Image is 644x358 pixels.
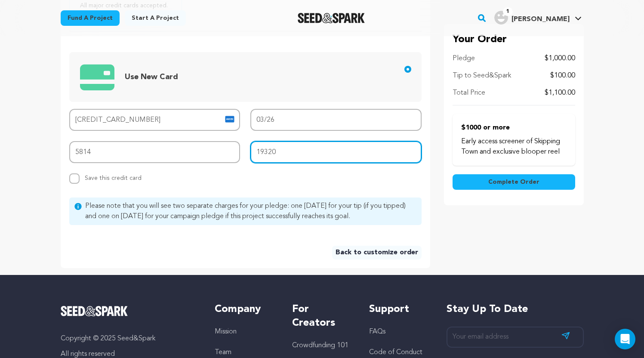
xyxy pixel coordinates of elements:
[298,13,365,23] img: Seed&Spark Logo Dark Mode
[61,10,120,26] a: Fund a project
[503,7,513,16] span: 1
[550,71,575,81] p: $100.00
[453,53,475,64] p: Pledge
[453,174,575,190] button: Complete Order
[215,349,231,356] a: Team
[125,73,178,81] span: Use New Card
[447,302,584,316] h5: Stay up to date
[453,33,575,46] p: Your Order
[453,71,511,81] p: Tip to Seed&Spark
[461,123,567,133] p: $1000 or more
[69,109,240,131] input: Card number
[61,333,198,344] p: Copyright © 2025 Seed&Spark
[215,302,274,316] h5: Company
[292,342,348,349] a: Crowdfunding 101
[512,16,570,23] span: [PERSON_NAME]
[69,141,240,163] input: CVV
[545,88,575,98] p: $1,100.00
[493,9,583,27] span: Ashley Gates J.'s Profile
[292,302,352,330] h5: For Creators
[494,11,508,25] img: user.png
[125,10,186,26] a: Start a project
[85,172,142,181] span: Save this credit card
[369,349,422,356] a: Code of Conduct
[369,302,429,316] h5: Support
[447,327,584,348] input: Your email address
[85,201,416,222] span: Please note that you will see two separate charges for your pledge: one [DATE] for your tip (if y...
[332,246,422,259] a: Back to customize order
[493,9,583,25] a: Ashley Gates J.'s Profile
[250,109,422,131] input: MM/YY
[461,136,567,157] p: Early access screener of Skipping Town and exclusive blooper reel
[250,141,422,163] input: Zip code
[225,114,235,124] img: card icon
[298,13,365,23] a: Seed&Spark Homepage
[215,328,237,335] a: Mission
[61,306,198,316] a: Seed&Spark Homepage
[61,306,128,316] img: Seed&Spark Logo
[369,328,385,335] a: FAQs
[615,329,635,349] div: Open Intercom Messenger
[494,11,570,25] div: Ashley Gates J.'s Profile
[80,59,114,95] img: credit card icons
[453,88,485,98] p: Total Price
[545,53,575,64] p: $1,000.00
[488,178,539,186] span: Complete Order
